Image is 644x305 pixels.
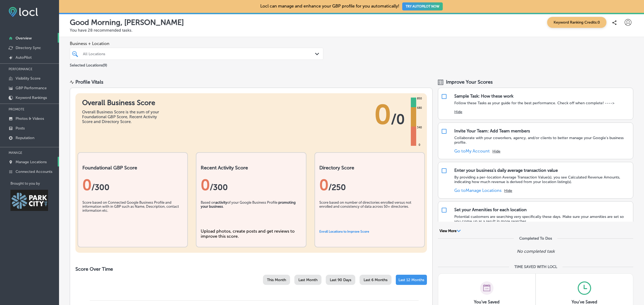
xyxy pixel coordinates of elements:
[454,110,462,114] button: Hide
[215,200,227,204] b: activity
[16,116,44,121] p: Photos & Videos
[75,79,103,85] div: Profile Vitals
[82,110,163,124] div: Overall Business Score is the sum of your Foundational GBP Score, Recent Activity Score and Direc...
[70,28,633,33] p: You have 28 recommended tasks.
[454,94,513,99] div: Sample Task: How these work
[454,136,630,145] p: Collaborate with your coworkers, agency, and/or clients to better manage your Google's business p...
[547,17,606,28] span: Keyword Ranking Credits: 0
[16,126,25,131] p: Posts
[70,61,107,68] p: Selected Locations ( 9 )
[9,7,38,17] img: fda3e92497d09a02dc62c9cd864e3231.png
[454,168,558,173] div: Enter your business's daily average transaction value
[82,176,183,194] div: 0
[330,278,351,282] span: Last 90 Days
[514,265,557,269] div: TIME SAVED WITH LOCL
[319,200,420,227] div: Score based on number of directories enrolled versus not enrolled and consistency of data across ...
[16,169,52,174] p: Connected Accounts
[418,143,421,147] div: 0
[319,165,420,171] h2: Directory Score
[572,299,597,304] h3: You've Saved
[438,229,462,233] button: View More
[82,165,183,171] h2: Foundational GBP Score
[319,176,420,194] div: 0
[70,18,184,27] p: Good Morning, [PERSON_NAME]
[298,278,317,282] span: Last Month
[201,200,301,227] div: Based on of your Google Business Profile .
[328,183,346,192] span: /250
[201,165,301,171] h2: Recent Activity Score
[16,160,47,164] p: Manage Locations
[454,148,490,154] a: Go toMy Account
[83,51,316,56] div: All Locations
[454,214,630,224] p: Potential customers are searching very specifically these days. Make sure your amenities are set ...
[364,278,387,282] span: Last 6 Months
[92,183,109,192] span: / 300
[201,229,301,239] div: Upload photos, create posts and get reviews to improve this score.
[319,230,369,233] a: Enroll Locations to Improve Score
[416,125,423,130] div: 340
[16,136,34,140] p: Reputation
[474,299,500,304] h3: You've Saved
[16,76,41,81] p: Visibility Score
[454,188,502,193] a: Go toManage Locations
[16,95,47,100] p: Keyword Rankings
[16,86,47,90] p: GBP Performance
[16,55,32,60] p: AutoPilot
[374,99,391,131] span: 0
[517,249,555,254] p: No completed task
[391,111,405,127] span: / 0
[454,128,530,133] div: Invite Your Team: Add Team members
[82,200,183,227] div: Score based on Connected Google Business Profile and information with in GBP such as Name, Descri...
[82,99,163,107] h1: Overall Business Score
[402,2,443,10] button: TRY AUTOPILOT NOW
[416,96,423,101] div: 850
[201,200,296,209] b: promoting your business
[10,181,59,185] p: Brought to you by
[454,175,630,184] p: By providing a per-location Average Transaction Value(s), you see Calculated Revenue Amounts, ind...
[446,79,493,85] span: Improve Your Scores
[492,149,500,154] button: Hide
[416,106,423,110] div: 680
[519,236,552,241] div: Completed To Dos
[210,183,228,192] span: /300
[454,101,614,105] p: Follow these Tasks as your guide for the best performance. Check off when complete! ---->
[504,188,512,193] button: Hide
[10,190,48,211] img: Park City
[398,278,424,282] span: Last 12 Months
[16,36,32,40] p: Overview
[454,207,527,212] div: Set your Amenities for each location
[75,266,427,272] h2: Score Over Time
[16,46,41,50] p: Directory Sync
[70,41,323,46] span: Business + Location
[201,176,301,194] div: 0
[267,278,286,282] span: This Month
